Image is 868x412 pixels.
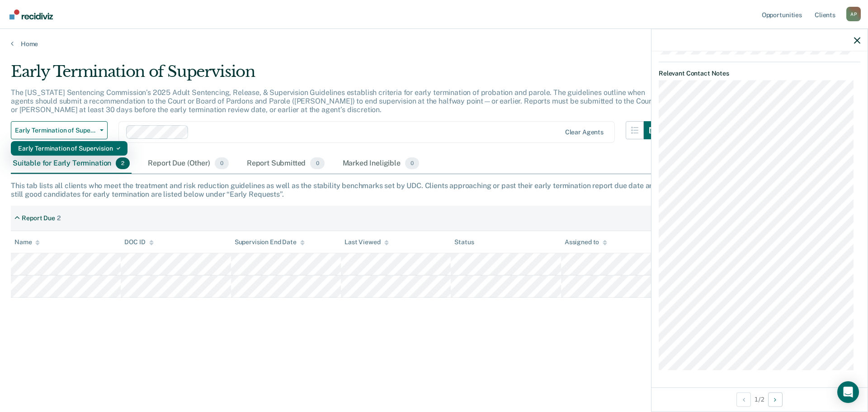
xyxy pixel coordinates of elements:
[11,62,662,88] div: Early Termination of Supervision
[57,214,61,222] div: 2
[9,9,53,19] img: Recidiviz
[837,381,859,403] div: Open Intercom Messenger
[565,238,607,246] div: Assigned to
[659,69,860,77] dt: Relevant Contact Notes
[565,128,604,136] div: Clear agents
[22,214,55,222] div: Report Due
[651,387,868,411] div: 1 / 2
[11,40,857,48] a: Home
[846,7,861,21] button: Profile dropdown button
[846,7,861,21] div: A P
[768,392,783,407] button: Next Opportunity
[454,238,474,246] div: Status
[18,141,120,156] div: Early Termination of Supervision
[11,181,857,199] div: This tab lists all clients who meet the treatment and risk reduction guidelines as well as the st...
[116,157,130,169] span: 2
[736,392,751,407] button: Previous Opportunity
[15,127,96,134] span: Early Termination of Supervision
[245,154,326,174] div: Report Submitted
[235,238,305,246] div: Supervision End Date
[405,157,419,169] span: 0
[344,238,388,246] div: Last Viewed
[11,154,132,174] div: Suitable for Early Termination
[146,154,230,174] div: Report Due (Other)
[310,157,324,169] span: 0
[14,238,40,246] div: Name
[124,238,153,246] div: DOC ID
[341,154,421,174] div: Marked Ineligible
[11,88,654,114] p: The [US_STATE] Sentencing Commission’s 2025 Adult Sentencing, Release, & Supervision Guidelines e...
[215,157,229,169] span: 0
